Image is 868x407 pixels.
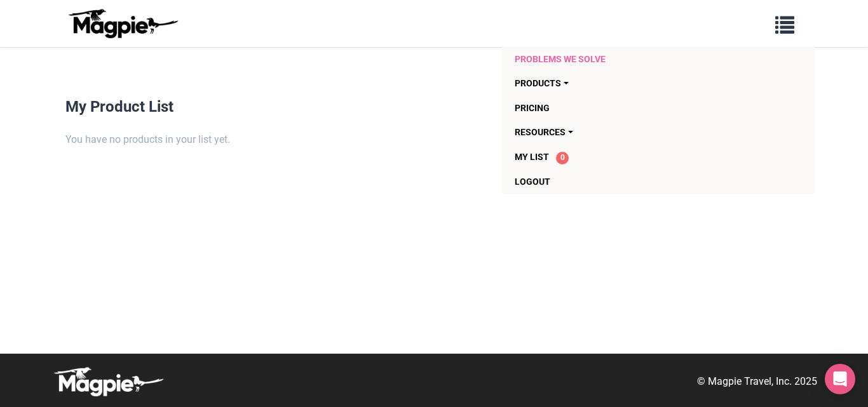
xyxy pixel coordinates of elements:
a: Logout [515,170,751,194]
p: © Magpie Travel, Inc. 2025 [697,373,817,390]
a: My List 0 [515,145,751,170]
span: 0 [556,152,569,164]
img: logo-ab69f6fb50320c5b225c76a69d11143b.png [65,8,180,39]
span: My List [515,152,549,162]
div: Open Intercom Messenger [825,364,855,394]
div: You have no products in your list yet. [65,131,803,148]
a: Products [515,71,751,95]
h4: My Product List [65,98,803,116]
a: Pricing [515,96,751,120]
a: Problems we solve [515,47,751,71]
img: logo-white-d94fa1abed81b67a048b3d0f0ab5b955.png [51,366,165,397]
a: Resources [515,120,751,144]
